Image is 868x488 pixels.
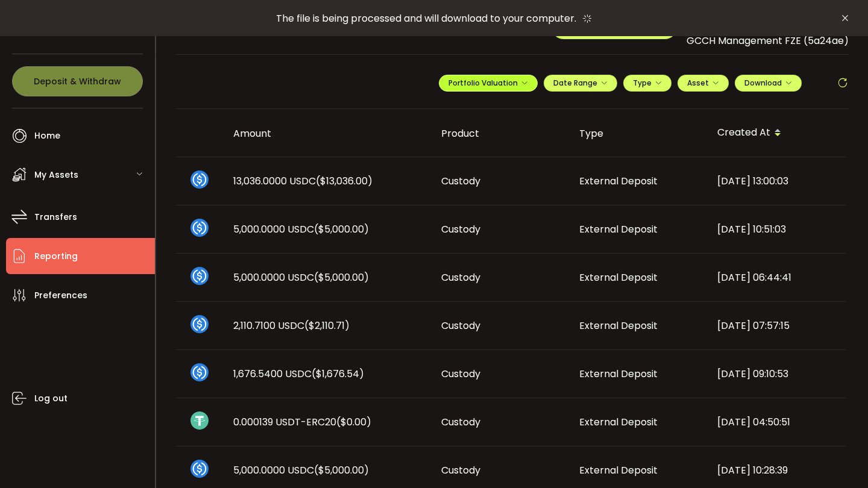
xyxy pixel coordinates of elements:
[708,271,846,284] div: [DATE] 06:44:41
[708,174,846,188] div: [DATE] 13:00:03
[12,66,143,96] button: Deposit & Withdraw
[439,75,538,92] button: Portfolio Valuation
[190,363,209,381] img: usdc_portfolio.svg
[708,123,846,143] div: Created At
[233,463,369,477] span: 5,000.0000 USDC
[34,77,121,86] span: Deposit & Withdraw
[579,463,658,477] span: External Deposit
[190,219,209,237] img: usdc_portfolio.svg
[570,127,708,140] div: Type
[808,430,868,488] iframe: Chat Widget
[579,415,658,429] span: External Deposit
[190,267,209,285] img: usdc_portfolio.svg
[441,463,480,477] span: Custody
[441,271,480,284] span: Custody
[708,222,846,236] div: [DATE] 10:51:03
[448,78,528,88] span: Portfolio Valuation
[190,315,209,333] img: usdc_portfolio.svg
[336,415,371,429] span: ($0.00)
[314,222,369,236] span: ($5,000.00)
[441,367,480,381] span: Custody
[233,367,364,381] span: 1,676.5400 USDC
[735,75,802,92] button: Download
[579,174,658,188] span: External Deposit
[233,415,371,429] span: 0.000139 USDT-ERC20
[441,174,480,188] span: Custody
[441,222,480,236] span: Custody
[432,127,570,140] div: Product
[34,248,78,265] span: Reporting
[34,390,68,407] span: Log out
[34,127,60,145] span: Home
[233,319,350,333] span: 2,110.7100 USDC
[687,34,849,48] span: GCCH Management FZE (5a24ae)
[34,287,87,304] span: Preferences
[544,75,617,92] button: Date Range
[190,411,209,430] img: usdt_portfolio.svg
[678,75,729,92] button: Asset
[708,463,846,477] div: [DATE] 10:28:39
[744,78,792,88] span: Download
[190,170,209,189] img: usdc_portfolio.svg
[224,127,432,140] div: Amount
[633,78,662,88] span: Type
[579,271,658,284] span: External Deposit
[441,415,480,429] span: Custody
[687,78,709,88] span: Asset
[579,367,658,381] span: External Deposit
[233,271,369,284] span: 5,000.0000 USDC
[579,319,658,333] span: External Deposit
[34,208,77,226] span: Transfers
[441,319,480,333] span: Custody
[316,174,373,188] span: ($13,036.00)
[233,174,373,188] span: 13,036.0000 USDC
[276,11,576,25] span: The file is being processed and will download to your computer.
[314,271,369,284] span: ($5,000.00)
[708,319,846,333] div: [DATE] 07:57:15
[190,460,209,478] img: usdc_portfolio.svg
[708,367,846,381] div: [DATE] 09:10:53
[579,222,658,236] span: External Deposit
[233,222,369,236] span: 5,000.0000 USDC
[623,75,671,92] button: Type
[304,319,350,333] span: ($2,110.71)
[314,463,369,477] span: ($5,000.00)
[312,367,364,381] span: ($1,676.54)
[708,415,846,429] div: [DATE] 04:50:51
[34,166,78,184] span: My Assets
[553,78,608,88] span: Date Range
